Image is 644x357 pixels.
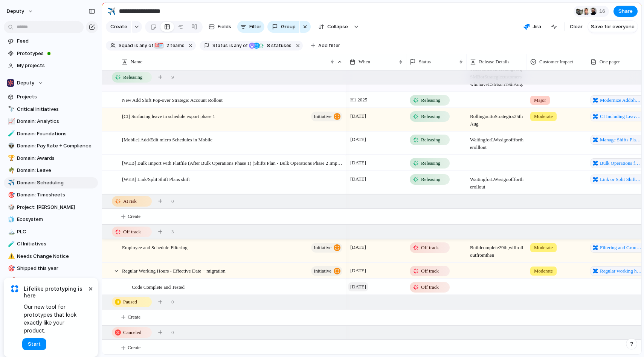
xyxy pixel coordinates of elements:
[4,165,98,176] div: 🌴Domain: Leave
[4,140,98,152] a: 👽Domain: Pay Rate + Compliance
[534,244,553,251] span: Moderate
[123,74,142,81] span: Releasing
[218,23,231,31] span: Fields
[4,238,98,250] div: 🧪CI Initiatives
[8,227,13,236] div: 🏔️
[206,21,234,33] button: Fields
[467,132,526,151] span: Waiting for LWs sign off for the rolllout
[17,216,95,223] span: Ecosystem
[588,21,638,33] button: Save for everyone
[4,177,98,188] a: ✈️Domain: Scheduling
[4,104,98,115] a: 🔭Critical Initiatives
[17,155,95,162] span: Domain: Awards
[4,77,98,89] button: Deputy
[17,118,95,125] span: Domain: Analytics
[534,97,546,104] span: Major
[600,159,642,167] span: Bulk Operations for Shifts Plan
[311,243,342,253] button: initiative
[421,159,440,167] span: Releasing
[314,242,331,253] span: initiative
[17,204,95,211] span: Project: [PERSON_NAME]
[4,202,98,213] a: 🎲Project: [PERSON_NAME]
[4,226,98,237] a: 🏔️PLC
[8,215,13,224] div: 🧊
[4,263,98,274] a: 🎯Shipped this year
[17,37,95,45] span: Feed
[138,42,153,49] span: any of
[4,91,98,103] a: Projects
[4,35,98,47] a: Feed
[591,243,644,253] a: Filtering and Grouping on the schedule
[7,265,14,272] button: 🎯
[8,142,13,150] div: 👽
[17,240,95,248] span: CI Initiatives
[171,74,174,81] span: 9
[311,266,342,276] button: initiative
[158,43,164,49] div: 🗓️
[24,303,87,334] span: Our new tool for prototypes that look exactly like your product.
[4,48,98,59] a: Prototypes
[359,58,370,66] span: When
[4,116,98,127] a: 📈Domain: Analytics
[7,179,14,187] button: ✈️
[28,340,41,348] span: Start
[86,284,95,293] button: Dismiss
[4,153,98,164] a: 🏆Domain: Awards
[7,277,14,285] button: 🚀
[467,172,526,191] span: Waiting for LWs sign off for the rollout
[107,6,116,16] div: ✈️
[600,267,642,275] span: Regular working hours 2.0 pre-migration improvements
[4,128,98,139] div: 🧪Domain: Foundations
[7,204,14,211] button: 🎲
[123,198,137,205] span: At risk
[122,158,343,167] span: [WEB] Bulk Import with Flatfile (After Bulk Operations Phase 1) (Shifts Plan - Bulk Operations Ph...
[4,275,98,287] a: 🚀All Initiatives
[534,267,553,275] span: Moderate
[164,43,170,48] span: 2
[7,8,24,15] span: deputy
[237,21,264,33] button: Filter
[24,285,87,299] span: Lifelike prototyping is here
[314,111,331,122] span: initiative
[419,58,431,66] span: Status
[171,198,174,205] span: 0
[570,23,583,31] span: Clear
[311,112,342,121] button: initiative
[314,266,331,276] span: initiative
[171,329,174,336] span: 0
[128,344,140,351] span: Create
[134,42,138,49] span: is
[7,253,14,260] button: ⚠️
[4,60,98,71] a: My projects
[8,166,13,175] div: 🌴
[348,95,369,104] span: H1 2025
[421,113,440,120] span: Releasing
[17,167,95,174] span: Domain: Leave
[122,135,212,144] span: [Mobile] Add/Edit micro Schedules in Mobile
[348,175,368,184] span: [DATE]
[17,62,95,69] span: My projects
[348,158,368,167] span: [DATE]
[281,23,296,31] span: Group
[7,228,14,236] button: 🏔️
[600,58,620,66] span: One pager
[265,42,291,49] span: statuses
[467,109,526,128] span: Rolling out to Strategics 25th Aug
[348,282,368,291] span: [DATE]
[4,189,98,201] a: 🎯Domain: Timesheets
[7,216,14,223] button: 🧊
[8,203,13,211] div: 🎲
[591,23,635,31] span: Save for everyone
[171,228,174,236] span: 3
[133,41,154,50] button: isany of
[248,41,293,50] button: 8 statuses
[591,95,644,105] a: Modernize AddShift View
[154,41,186,50] button: 🎯🗓️2 teams
[8,117,13,126] div: 📈
[8,178,13,187] div: ✈️
[249,23,261,31] span: Filter
[600,176,642,183] span: Link or Split Shift Plans shifts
